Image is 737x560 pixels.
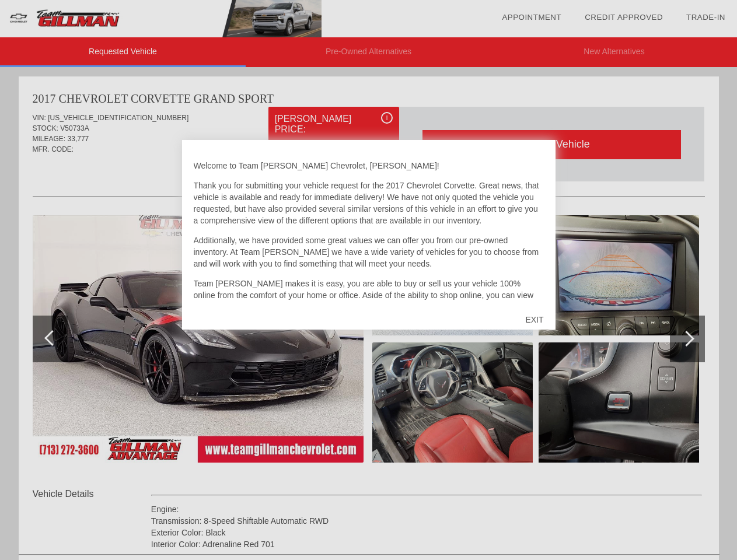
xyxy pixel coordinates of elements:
a: Credit Approved [585,13,663,22]
p: Additionally, we have provided some great values we can offer you from our pre-owned inventory. A... [194,235,544,269]
a: Trade-In [686,13,725,22]
p: Welcome to Team [PERSON_NAME] Chevrolet, [PERSON_NAME]! [194,160,544,171]
p: Thank you for submitting your vehicle request for the 2017 Chevrolet Corvette. Great news, that v... [194,180,544,226]
div: EXIT [514,302,555,337]
a: Appointment [502,13,561,22]
p: Team [PERSON_NAME] makes it is easy, you are able to buy or sell us your vehicle 100% online from... [194,278,544,348]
